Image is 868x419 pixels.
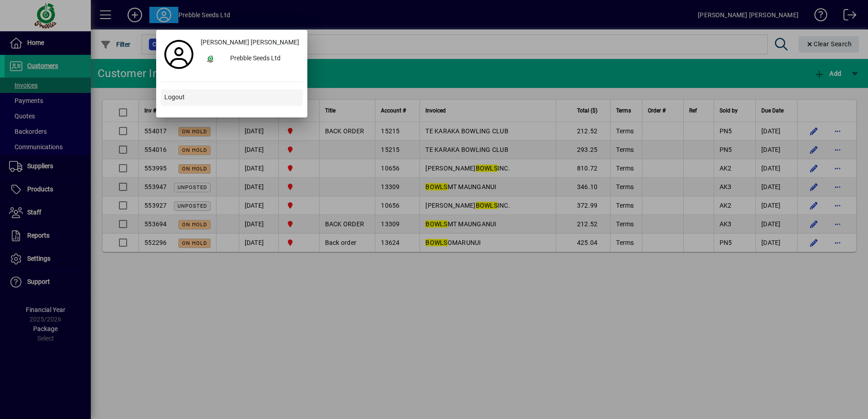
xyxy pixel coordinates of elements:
[201,38,299,47] span: [PERSON_NAME] [PERSON_NAME]
[161,46,197,63] a: Profile
[164,93,185,102] span: Logout
[161,89,303,106] button: Logout
[197,34,303,51] a: [PERSON_NAME] [PERSON_NAME]
[197,51,303,67] button: Prebble Seeds Ltd
[223,51,303,67] div: Prebble Seeds Ltd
